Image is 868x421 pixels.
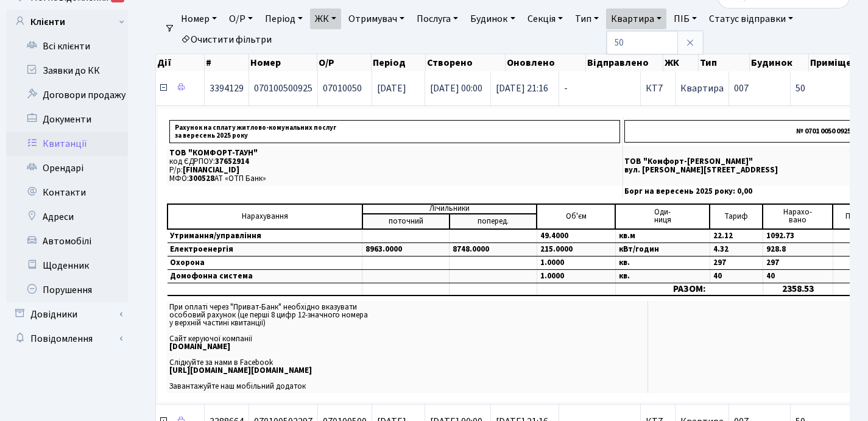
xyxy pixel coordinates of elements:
[615,242,710,256] td: кВт/годин
[210,82,244,95] span: 3394129
[680,82,724,95] span: Квартира
[168,256,362,269] td: Охорона
[362,214,450,229] td: поточний
[167,301,647,393] td: При оплаті через "Приват-Банк" необхідно вказувати особовий рахунок (це перші 8 цифр 12-значного ...
[750,54,808,71] th: Будинок
[260,9,308,29] a: Період
[6,278,128,302] a: Порушення
[615,204,710,229] td: Оди- ниця
[224,9,258,29] a: О/Р
[430,82,482,95] span: [DATE] 00:00
[6,132,128,156] a: Квитанції
[6,10,128,34] a: Клієнти
[344,9,409,29] a: Отримувач
[663,54,699,71] th: ЖК
[168,204,362,229] td: Нарахування
[6,253,128,278] a: Щоденник
[412,9,463,29] a: Послуга
[169,166,620,174] p: Р/р:
[606,9,666,29] a: Квартира
[763,256,833,269] td: 297
[6,107,128,132] a: Документи
[710,204,763,229] td: Тариф
[6,205,128,229] a: Адреси
[362,242,450,256] td: 8963.0000
[189,173,214,184] span: 300528
[710,242,763,256] td: 4.32
[615,283,763,295] td: РАЗОМ:
[704,9,798,29] a: Статус відправки
[176,29,277,50] a: Очистити фільтри
[615,256,710,269] td: кв.
[586,54,664,71] th: Відправлено
[6,34,128,58] a: Всі клієнти
[796,83,864,93] span: 50
[763,283,833,295] td: 2358.53
[699,54,750,71] th: Тип
[169,341,230,352] b: [DOMAIN_NAME]
[183,165,239,175] span: [FINANCIAL_ID]
[537,256,615,269] td: 1.0000
[710,229,763,243] td: 22.12
[669,9,702,29] a: ПІБ
[426,54,506,71] th: Створено
[763,229,833,243] td: 1092.73
[537,229,615,243] td: 49.4000
[372,54,426,71] th: Період
[763,204,833,229] td: Нарахо- вано
[710,256,763,269] td: 297
[523,9,568,29] a: Секція
[169,120,620,143] p: Рахунок на сплату житлово-комунальних послуг за вересень 2025 року
[763,242,833,256] td: 928.8
[323,82,362,95] span: 07010050
[6,229,128,253] a: Автомобілі
[496,82,548,95] span: [DATE] 21:16
[249,54,317,71] th: Номер
[6,58,128,83] a: Заявки до КК
[317,54,372,71] th: О/Р
[537,269,615,283] td: 1.0000
[6,327,128,351] a: Повідомлення
[168,242,362,256] td: Електроенергія
[646,83,670,93] span: КТ7
[362,204,537,214] td: Лічильники
[615,269,710,283] td: кв.
[506,54,586,71] th: Оновлено
[710,269,763,283] td: 40
[205,54,249,71] th: #
[537,204,615,229] td: Об'єм
[169,175,620,183] p: МФО: АТ «ОТП Банк»
[6,83,128,107] a: Договори продажу
[734,82,749,95] span: 007
[215,156,249,167] span: 37652914
[6,180,128,205] a: Контакти
[570,9,604,29] a: Тип
[169,149,620,157] p: ТОВ "КОМФОРТ-ТАУН"
[310,9,341,29] a: ЖК
[450,242,537,256] td: 8748.0000
[168,229,362,243] td: Утримання/управління
[564,83,635,93] span: -
[377,82,406,95] span: [DATE]
[615,229,710,243] td: кв.м
[450,214,537,229] td: поперед.
[537,242,615,256] td: 215.0000
[176,9,222,29] a: Номер
[169,365,312,376] b: [URL][DOMAIN_NAME][DOMAIN_NAME]
[6,156,128,180] a: Орендарі
[465,9,520,29] a: Будинок
[254,82,312,95] span: 070100500925
[169,158,620,166] p: код ЄДРПОУ:
[168,269,362,283] td: Домофонна система
[763,269,833,283] td: 40
[6,302,128,327] a: Довідники
[156,54,205,71] th: Дії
